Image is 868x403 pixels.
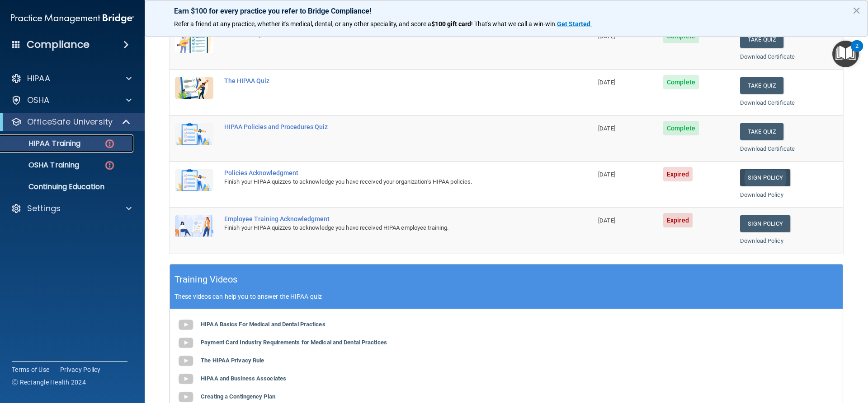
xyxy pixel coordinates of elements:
span: Complete [663,121,699,135]
a: Download Policy [740,191,783,198]
a: Sign Policy [740,169,790,186]
strong: Get Started [557,20,590,28]
h4: Compliance [27,38,90,51]
div: Employee Training Acknowledgment [224,215,547,222]
button: Take Quiz [740,31,783,48]
span: Complete [663,75,699,89]
p: HIPAA [27,73,50,84]
p: Earn $100 for every practice you refer to Bridge Compliance! [174,7,839,15]
b: The HIPAA Privacy Rule [201,357,264,364]
div: Finish your HIPAA quizzes to acknowledge you have received your organization’s HIPAA policies. [224,176,547,187]
b: Creating a Contingency Plan [201,393,275,400]
strong: $100 gift card [431,20,471,28]
p: HIPAA Training [6,139,80,148]
span: [DATE] [598,171,615,178]
span: ! That's what we call a win-win. [471,20,557,28]
img: gray_youtube_icon.38fcd6cc.png [177,370,195,388]
p: These videos can help you to answer the HIPAA quiz [175,293,838,300]
a: Download Policy [740,237,783,244]
a: OfficeSafe University [11,116,131,127]
span: [DATE] [598,125,615,132]
a: HIPAA [11,73,132,84]
span: Expired [663,213,693,227]
img: gray_youtube_icon.38fcd6cc.png [177,334,195,352]
p: OSHA Training [6,161,79,170]
b: Payment Card Industry Requirements for Medical and Dental Practices [201,339,387,346]
a: Download Certificate [740,53,795,60]
span: [DATE] [598,79,615,86]
p: Continuing Education [6,182,129,191]
span: Refer a friend at any practice, whether it's medical, dental, or any other speciality, and score a [174,20,431,28]
button: Take Quiz [740,123,783,140]
a: Settings [11,203,132,214]
p: Settings [27,203,61,214]
span: [DATE] [598,33,615,40]
button: Close [852,3,861,18]
h5: Training Videos [175,272,238,287]
span: Ⓒ Rectangle Health 2024 [12,378,86,387]
button: Take Quiz [740,77,783,94]
div: The HIPAA Quiz [224,77,547,84]
img: PMB logo [11,9,134,28]
a: Download Certificate [740,145,795,152]
a: Sign Policy [740,215,790,232]
a: Terms of Use [12,365,49,374]
img: gray_youtube_icon.38fcd6cc.png [177,352,195,370]
div: Finish your HIPAA quizzes to acknowledge you have received HIPAA employee training. [224,222,547,233]
button: Open Resource Center, 2 new notifications [832,41,859,67]
a: Privacy Policy [60,365,101,374]
b: HIPAA Basics For Medical and Dental Practices [201,321,325,328]
b: HIPAA and Business Associates [201,375,286,382]
img: danger-circle.6113f641.png [104,138,115,149]
span: [DATE] [598,217,615,224]
a: Get Started [557,20,592,28]
p: OfficeSafe University [27,116,113,127]
a: Download Certificate [740,99,795,106]
p: OSHA [27,95,50,106]
div: HIPAA Policies and Procedures Quiz [224,123,547,130]
a: OSHA [11,95,132,106]
div: Policies Acknowledgment [224,169,547,176]
span: Expired [663,167,693,181]
div: 2 [855,46,859,58]
img: gray_youtube_icon.38fcd6cc.png [177,316,195,334]
img: danger-circle.6113f641.png [104,160,115,171]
